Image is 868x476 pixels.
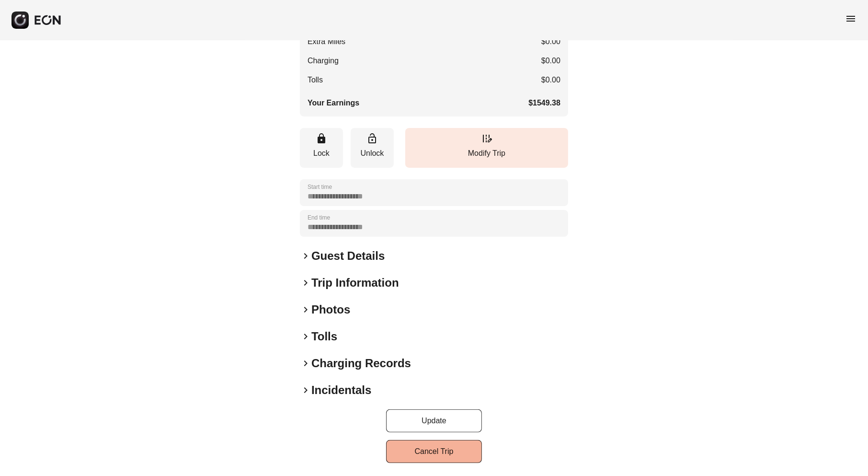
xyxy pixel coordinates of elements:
[305,148,338,159] p: Lock
[410,148,563,159] p: Modify Trip
[311,329,337,344] h2: Tolls
[541,74,560,86] span: $0.00
[355,148,389,159] p: Unlock
[845,13,857,24] span: menu
[386,409,482,432] button: Update
[316,133,327,144] span: lock
[300,250,311,262] span: keyboard_arrow_right
[386,440,482,463] button: Cancel Trip
[300,304,311,315] span: keyboard_arrow_right
[311,248,385,264] h2: Guest Details
[311,302,350,317] h2: Photos
[308,36,345,47] span: Extra Miles
[300,331,311,342] span: keyboard_arrow_right
[308,55,339,67] span: Charging
[311,275,399,290] h2: Trip Information
[541,36,560,47] span: $0.00
[300,384,311,396] span: keyboard_arrow_right
[405,128,568,168] button: Modify Trip
[366,133,378,144] span: lock_open
[300,128,343,168] button: Lock
[300,358,311,369] span: keyboard_arrow_right
[311,356,411,371] h2: Charging Records
[308,74,323,86] span: Tolls
[528,97,560,109] span: $1549.38
[351,128,394,168] button: Unlock
[541,55,560,67] span: $0.00
[481,133,492,144] span: edit_road
[300,277,311,289] span: keyboard_arrow_right
[308,97,359,109] span: Your Earnings
[311,383,371,398] h2: Incidentals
